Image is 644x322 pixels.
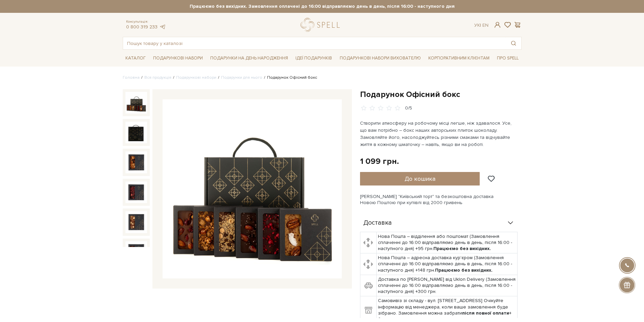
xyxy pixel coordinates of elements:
li: Подарунок Офісний бокс [262,75,317,81]
span: Доставка [363,220,392,226]
span: До кошика [405,175,435,182]
div: 1 099 грн. [360,156,399,167]
b: Працюємо без вихідних. [435,267,493,273]
span: | [480,22,481,28]
strong: Працюємо без вихідних. Замовлення оплачені до 16:00 відправляємо день в день, після 16:00 - насту... [123,3,522,9]
img: Подарунок Офісний бокс [125,241,147,263]
a: logo [301,18,343,32]
div: Ук [474,22,488,28]
td: Нова Пошта – адресна доставка кур'єром (Замовлення сплаченні до 16:00 відправляємо день в день, п... [377,253,518,275]
a: En [482,22,488,28]
h1: Подарунок Офісний бокс [360,89,522,100]
a: Про Spell [494,53,521,64]
a: Головна [123,75,140,80]
button: Пошук товару у каталозі [506,37,521,49]
button: До кошика [360,172,480,185]
a: 0 800 319 233 [126,24,158,30]
input: Пошук товару у каталозі [123,37,506,49]
td: Доставка по [PERSON_NAME] від Uklon Delivery (Замовлення сплаченні до 16:00 відправляємо день в д... [377,275,518,296]
img: Подарунок Офісний бокс [125,181,147,203]
img: Подарунок Офісний бокс [163,99,342,278]
a: Каталог [123,53,148,64]
td: Нова Пошта – відділення або поштомат (Замовлення сплаченні до 16:00 відправляємо день в день, піс... [377,232,518,253]
span: Консультація: [126,20,166,24]
a: Подарункові набори [176,75,216,80]
a: telegram [159,24,166,30]
b: після повної оплати [462,310,509,316]
a: Корпоративним клієнтам [426,52,492,64]
img: Подарунок Офісний бокс [125,151,147,173]
a: Ідеї подарунків [293,53,335,64]
img: Подарунок Офісний бокс [125,92,147,114]
a: Подарункові набори вихователю [337,52,424,64]
div: [PERSON_NAME] "Київський торт" та безкоштовна доставка Новою Поштою при купівлі від 2000 гривень [360,194,522,206]
img: Подарунок Офісний бокс [125,211,147,233]
a: Подарунки на День народження [208,53,291,64]
a: Вся продукція [144,75,171,80]
b: Працюємо без вихідних. [433,246,491,251]
img: Подарунок Офісний бокс [125,122,147,143]
a: Подарунки для нього [221,75,262,80]
div: 0/5 [405,105,412,112]
a: Подарункові набори [150,53,206,64]
p: Створити атмосферу на робочому місці легше, ніж здавалося. Усе, що вам потрібно – бокс наших авто... [360,120,519,148]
